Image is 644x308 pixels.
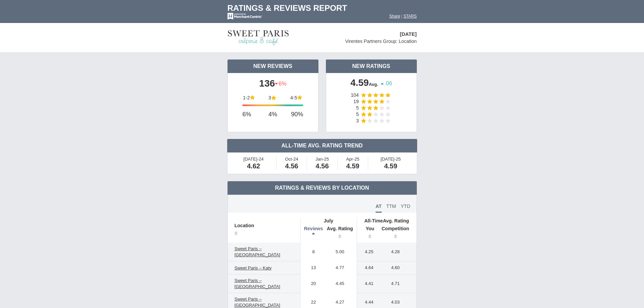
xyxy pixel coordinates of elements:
img: stars-sweet-paris-logo-50.png [228,30,289,46]
td: New Ratings [326,60,417,73]
td: [DATE]-25 [368,156,413,170]
td: 4.28 [378,243,416,261]
img: star-empty-15.png [367,118,372,123]
span: Avg. [369,82,378,87]
a: Sweet Paris – [GEOGRAPHIC_DATA] [231,277,297,291]
img: star-empty-15.png [379,105,384,110]
td: 4.25 [357,243,378,261]
span: | [401,14,402,19]
td: 20 [300,275,323,293]
img: star-empty-15.png [379,112,384,117]
td: 4.45 [323,275,357,293]
span: 4.62 [247,162,260,170]
td: All-Time Avg. Rating Trend [227,139,417,152]
img: star-full-15.png [373,105,378,110]
td: 4% [265,108,280,121]
img: star-full-15.png [361,118,366,123]
th: Location: activate to sort column ascending [228,218,301,243]
span: 4.56 [285,162,298,170]
img: star-full-15.png [367,105,372,110]
span: Sweet Paris – [GEOGRAPHIC_DATA] [235,297,280,308]
span: .06 [381,78,392,89]
img: star-full-15.png [379,99,384,104]
img: star-full-15.png [373,93,378,97]
td: 4.71 [378,275,416,293]
th: Reviews: activate to sort column descending [300,224,323,243]
span: TTM [386,204,396,209]
img: star-full-15.png [367,93,372,97]
img: star-full-15.png [361,112,366,117]
td: 6% [242,108,265,121]
td: Oct-24 [277,156,307,170]
td: 4.59 [326,77,416,91]
img: star-full-15.png [373,99,378,104]
td: 19 [351,99,361,105]
a: STARS [403,14,416,19]
img: star-full-15.png [385,93,390,97]
td: 4-5 [290,95,297,100]
img: star-full-15.png [379,93,384,97]
th: July [300,218,357,224]
td: 4.60 [378,261,416,275]
td: 3 [268,95,271,100]
span: Sweet Paris – Katy [235,265,272,270]
img: star-full-15.png [367,112,372,117]
img: mc-powered-by-logo-white-103.png [228,13,262,20]
img: star-empty-15.png [385,118,390,123]
span: Sweet Paris – [GEOGRAPHIC_DATA] [235,246,280,257]
td: New Reviews [228,60,318,73]
td: Jan-25 [307,156,338,170]
img: star-full-15.png [297,95,302,100]
td: [DATE]-24 [231,156,277,170]
td: 13 [300,261,323,275]
td: Apr-25 [338,156,368,170]
img: star-full-15.png [271,95,276,100]
span: 4.56 [316,162,329,170]
span: [DATE] [400,31,417,37]
td: 8 [300,243,323,261]
td: 4.64 [357,261,378,275]
span: All-Time [364,218,383,223]
td: 4.77 [323,261,357,275]
a: Sweet Paris – Katy [231,264,275,272]
img: star-full-15.png [361,105,366,110]
span: 4.59 [384,162,397,170]
td: 104 [351,93,361,99]
a: Share [389,14,400,19]
td: 4.41 [357,275,378,293]
span: 4.59 [346,162,359,170]
td: 5 [351,112,361,118]
img: star-empty-15.png [373,112,378,117]
span: 6% [275,79,286,89]
img: star-full-15.png [250,95,255,100]
span: Sweet Paris – [GEOGRAPHIC_DATA] [235,278,280,289]
img: star-empty-15.png [373,118,378,123]
td: 3 [351,118,361,125]
span: Virentes Partners Group: Location [345,39,416,44]
a: Sweet Paris – [GEOGRAPHIC_DATA] [231,245,297,259]
img: star-empty-15.png [385,112,390,117]
img: star-empty-15.png [385,105,390,110]
td: 136 [228,75,318,93]
span: YTD [401,204,410,209]
img: star-full-15.png [361,93,366,97]
th: You: activate to sort column ascending [357,224,378,243]
th: Avg. Rating: activate to sort column ascending [323,224,357,243]
img: star-full-15.png [361,99,366,104]
th: Avg. Rating [357,218,416,224]
img: star-empty-15.png [385,99,390,104]
img: star-full-15.png [367,99,372,104]
span: AT [376,204,382,213]
td: 1-2 [242,95,250,100]
td: 5 [351,105,361,112]
th: Competition: activate to sort column ascending [378,224,416,243]
td: Ratings & Reviews by Location [228,181,417,195]
td: 90% [280,108,303,121]
img: star-empty-15.png [379,118,384,123]
td: 5.00 [323,243,357,261]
